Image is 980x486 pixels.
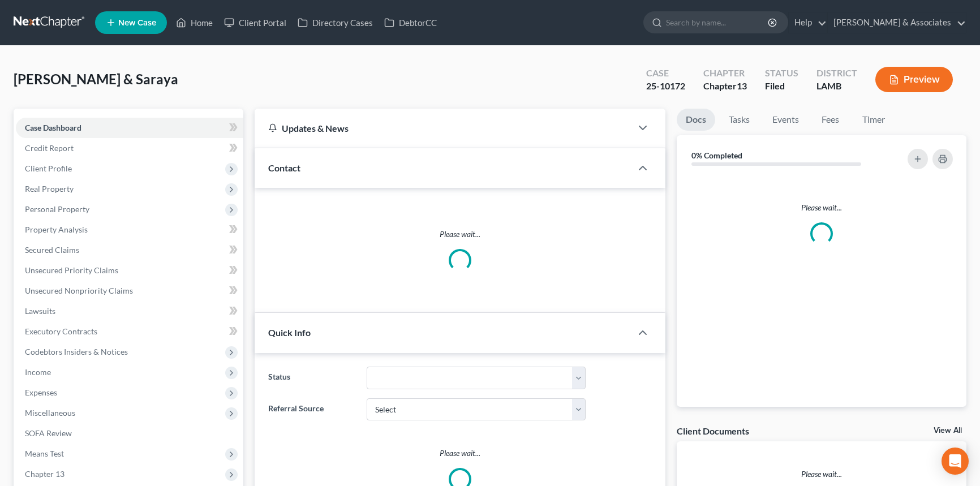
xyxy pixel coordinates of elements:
span: 13 [737,80,747,91]
span: Executory Contracts [25,326,97,336]
a: Case Dashboard [16,118,243,138]
a: Client Portal [218,12,292,33]
a: Unsecured Nonpriority Claims [16,281,243,301]
p: Please wait... [686,202,958,213]
span: Lawsuits [25,306,55,316]
div: District [816,67,857,80]
input: Search by name... [666,12,770,33]
span: Unsecured Nonpriority Claims [25,286,133,295]
span: Contact [268,162,300,173]
span: Expenses [25,388,57,397]
span: Credit Report [25,143,74,153]
div: Client Documents [677,425,749,437]
a: DebtorCC [379,12,442,33]
a: [PERSON_NAME] & Associates [828,12,966,33]
a: SOFA Review [16,423,243,444]
div: Updates & News [268,122,618,134]
a: Home [170,12,218,33]
span: Unsecured Priority Claims [25,265,118,275]
p: Please wait... [268,229,652,240]
span: Quick Info [268,327,311,338]
p: Please wait... [268,448,652,459]
a: Unsecured Priority Claims [16,260,243,281]
a: Events [763,109,808,131]
span: Miscellaneous [25,408,75,418]
p: Please wait... [677,468,967,480]
span: [PERSON_NAME] & Saraya [14,71,178,87]
a: Property Analysis [16,220,243,240]
span: Secured Claims [25,245,79,255]
div: Filed [765,80,798,93]
span: Means Test [25,449,64,458]
a: Credit Report [16,138,243,158]
strong: 0% Completed [691,150,742,160]
div: Status [765,67,798,80]
span: Personal Property [25,204,89,214]
span: SOFA Review [25,428,72,438]
span: Real Property [25,184,74,193]
div: LAMB [816,80,857,93]
a: View All [934,427,962,435]
span: Case Dashboard [25,123,81,132]
label: Referral Source [263,398,361,421]
div: 25-10172 [646,80,685,93]
div: Chapter [703,67,747,80]
a: Docs [677,109,715,131]
a: Lawsuits [16,301,243,321]
a: Executory Contracts [16,321,243,342]
a: Timer [853,109,894,131]
span: Property Analysis [25,225,88,234]
span: Client Profile [25,164,72,173]
a: Fees [813,109,849,131]
span: Chapter 13 [25,469,65,479]
a: Secured Claims [16,240,243,260]
span: Codebtors Insiders & Notices [25,347,128,356]
span: Income [25,367,51,377]
button: Preview [875,67,953,92]
div: Chapter [703,80,747,93]
a: Help [789,12,827,33]
a: Tasks [720,109,759,131]
div: Case [646,67,685,80]
span: New Case [118,19,156,27]
label: Status [263,367,361,389]
a: Directory Cases [292,12,379,33]
div: Open Intercom Messenger [942,448,969,475]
